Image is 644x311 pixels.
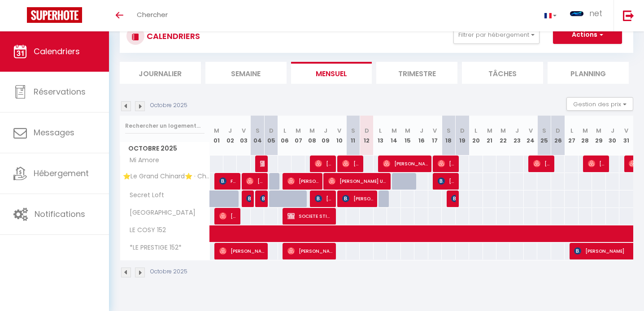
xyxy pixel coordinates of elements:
abbr: S [256,126,260,135]
img: Super Booking [27,7,82,23]
th: 02 [223,116,237,155]
span: LE COSY 152 [122,225,168,235]
span: Secret Loft [122,190,166,200]
button: Gestion des prix [566,97,633,111]
span: [PERSON_NAME] [315,190,333,207]
abbr: M [583,126,588,135]
abbr: M [500,126,506,135]
th: 12 [360,116,373,155]
abbr: J [420,126,423,135]
abbr: M [214,126,219,135]
span: net [589,8,602,19]
th: 11 [346,116,360,155]
th: 21 [483,116,496,155]
th: 26 [551,116,565,155]
th: 22 [496,116,510,155]
li: Planning [548,62,629,84]
img: ... [570,11,583,16]
span: [PERSON_NAME] [246,173,264,190]
th: 31 [619,116,633,155]
span: Octobre 2025 [120,142,209,155]
abbr: M [309,126,315,135]
abbr: M [596,126,601,135]
span: [PERSON_NAME] [315,155,333,172]
input: Rechercher un logement... [125,118,205,134]
span: [PERSON_NAME] [451,190,456,207]
span: Messages [34,127,74,138]
li: Semaine [205,62,287,84]
th: 27 [565,116,578,155]
span: SOCIETE STIRAM [287,207,332,225]
span: Chercher [137,10,168,19]
abbr: J [611,126,614,135]
abbr: M [405,126,410,135]
span: [PERSON_NAME][EMAIL_ADDRESS][DOMAIN_NAME] [533,155,551,172]
th: 24 [524,116,537,155]
abbr: M [296,126,301,135]
abbr: D [556,126,560,135]
span: Mi Amore [122,155,161,165]
button: Filtrer par hébergement [453,26,540,44]
th: 08 [305,116,319,155]
span: [PERSON_NAME] [287,173,319,190]
abbr: V [529,126,533,135]
span: FESTEAU ROMAIN [219,173,237,190]
th: 13 [374,116,387,155]
abbr: S [542,126,546,135]
abbr: D [365,126,369,135]
abbr: J [515,126,519,135]
p: Octobre 2025 [150,268,187,276]
abbr: L [570,126,573,135]
span: ⭐Le Grand Chinard⭐ · Charmant et Cosy avec un Emplacement Idéal [122,173,211,180]
th: 06 [278,116,292,155]
span: Calendriers [34,46,80,57]
th: 14 [387,116,400,155]
li: Mensuel [291,62,372,84]
li: Tâches [462,62,543,84]
abbr: S [447,126,451,135]
th: 23 [510,116,523,155]
th: 30 [606,116,619,155]
abbr: V [624,126,628,135]
span: [PERSON_NAME] [287,242,332,259]
span: *LE PRESTIGE 152* [122,243,184,253]
span: [PERSON_NAME] [588,155,606,172]
span: [PERSON_NAME] Ursa [PERSON_NAME] [328,173,387,190]
abbr: J [228,126,232,135]
abbr: L [379,126,382,135]
abbr: D [269,126,274,135]
span: [PERSON_NAME] [260,190,265,207]
span: Notifications [35,208,85,220]
th: 18 [442,116,455,155]
abbr: D [460,126,465,135]
th: 17 [428,116,442,155]
span: [PERSON_NAME] [219,242,264,259]
span: [PERSON_NAME] [342,190,374,207]
button: Actions [553,26,622,44]
span: [PERSON_NAME] [219,207,237,225]
span: [PERSON_NAME] [438,173,456,190]
th: 20 [469,116,483,155]
th: 15 [401,116,414,155]
abbr: V [242,126,246,135]
th: 28 [579,116,592,155]
th: 07 [292,116,305,155]
th: 10 [333,116,346,155]
span: Hébergement [34,168,89,179]
th: 19 [456,116,469,155]
th: 04 [251,116,264,155]
abbr: M [392,126,397,135]
abbr: J [324,126,327,135]
th: 25 [537,116,551,155]
abbr: L [283,126,286,135]
abbr: V [337,126,341,135]
abbr: M [487,126,492,135]
span: [PERSON_NAME] [246,190,251,207]
span: [PERSON_NAME] [PERSON_NAME] [260,155,265,172]
abbr: L [474,126,477,135]
th: 16 [414,116,428,155]
p: Octobre 2025 [150,101,187,110]
th: 09 [319,116,332,155]
th: 01 [210,116,223,155]
h3: CALENDRIERS [144,26,200,46]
